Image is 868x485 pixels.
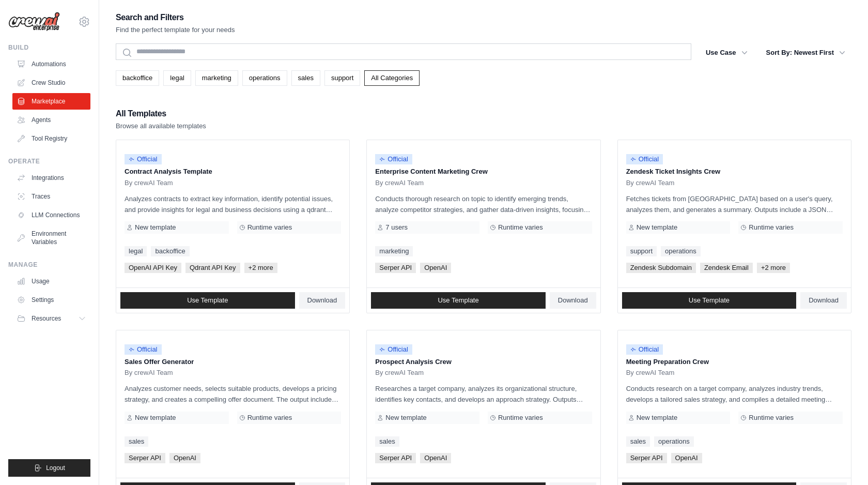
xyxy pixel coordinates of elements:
span: Runtime varies [247,223,292,232]
span: By crewAI Team [125,179,173,187]
a: sales [291,70,320,86]
p: Prospect Analysis Crew [375,357,592,367]
a: Agents [12,112,90,128]
p: Sales Offer Generator [125,357,341,367]
span: Qdrant API Key [185,263,240,273]
span: Runtime varies [247,414,292,422]
a: operations [242,70,287,86]
span: By crewAI Team [626,179,675,187]
span: Serper API [125,453,165,463]
a: legal [125,246,147,256]
p: Zendesk Ticket Insights Crew [626,166,843,177]
span: Official [125,154,162,164]
span: Use Template [187,296,228,305]
a: marketing [195,70,238,86]
span: Official [626,154,663,164]
span: OpenAI [420,453,451,463]
span: New template [385,414,426,422]
a: Traces [12,188,90,205]
span: Serper API [375,263,416,273]
p: Analyzes contracts to extract key information, identify potential issues, and provide insights fo... [125,193,341,215]
span: Official [375,344,412,355]
span: Official [626,344,663,355]
a: Use Template [622,292,797,309]
a: backoffice [116,70,159,86]
p: Conducts research on a target company, analyzes industry trends, develops a tailored sales strate... [626,383,843,405]
a: backoffice [151,246,189,256]
span: Runtime varies [498,414,543,422]
a: sales [626,436,650,447]
a: legal [163,70,191,86]
a: operations [661,246,701,256]
a: Integrations [12,170,90,186]
span: New template [637,223,677,232]
span: OpenAI API Key [125,263,181,273]
span: Use Template [689,296,730,305]
span: OpenAI [671,453,702,463]
div: Operate [8,157,90,165]
button: Sort By: Newest First [760,43,851,62]
a: Use Template [371,292,546,309]
a: support [324,70,360,86]
a: support [626,246,657,256]
span: Resources [32,314,61,323]
h2: All Templates [116,107,206,121]
span: Download [809,296,839,305]
a: Download [299,292,346,309]
a: marketing [375,246,413,256]
button: Resources [12,310,90,327]
a: Crew Studio [12,74,90,91]
h2: Search and Filters [116,10,235,25]
a: Automations [12,56,90,72]
span: Download [558,296,588,305]
span: +2 more [244,263,277,273]
span: By crewAI Team [125,369,173,377]
span: By crewAI Team [626,369,675,377]
span: New template [135,223,176,232]
p: Contract Analysis Template [125,166,341,177]
span: OpenAI [420,263,451,273]
a: Environment Variables [12,225,90,250]
span: Runtime varies [498,223,543,232]
img: Logo [8,12,60,32]
a: Settings [12,292,90,308]
div: Build [8,43,90,52]
a: All Categories [364,70,420,86]
span: Serper API [375,453,416,463]
p: Fetches tickets from [GEOGRAPHIC_DATA] based on a user's query, analyzes them, and generates a su... [626,193,843,215]
a: Download [550,292,596,309]
p: Find the perfect template for your needs [116,25,235,35]
span: Zendesk Email [700,263,753,273]
span: Use Template [438,296,478,305]
p: Researches a target company, analyzes its organizational structure, identifies key contacts, and ... [375,383,592,405]
span: +2 more [757,263,790,273]
a: Use Template [120,292,295,309]
span: Runtime varies [749,223,794,232]
button: Logout [8,459,90,477]
span: By crewAI Team [375,369,424,377]
button: Use Case [700,43,754,62]
p: Meeting Preparation Crew [626,357,843,367]
a: Usage [12,273,90,290]
span: Official [125,344,162,355]
p: Browse all available templates [116,121,206,131]
p: Conducts thorough research on topic to identify emerging trends, analyze competitor strategies, a... [375,193,592,215]
span: 7 users [385,223,408,232]
span: Serper API [626,453,667,463]
span: OpenAI [169,453,200,463]
a: Download [800,292,847,309]
a: LLM Connections [12,207,90,223]
span: Runtime varies [749,414,794,422]
a: operations [654,436,694,447]
a: sales [375,436,399,447]
span: Zendesk Subdomain [626,263,696,273]
a: sales [125,436,148,447]
span: Logout [46,464,65,472]
span: Download [307,296,337,305]
a: Tool Registry [12,130,90,147]
p: Analyzes customer needs, selects suitable products, develops a pricing strategy, and creates a co... [125,383,341,405]
a: Marketplace [12,93,90,110]
p: Enterprise Content Marketing Crew [375,166,592,177]
span: New template [135,414,176,422]
span: By crewAI Team [375,179,424,187]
